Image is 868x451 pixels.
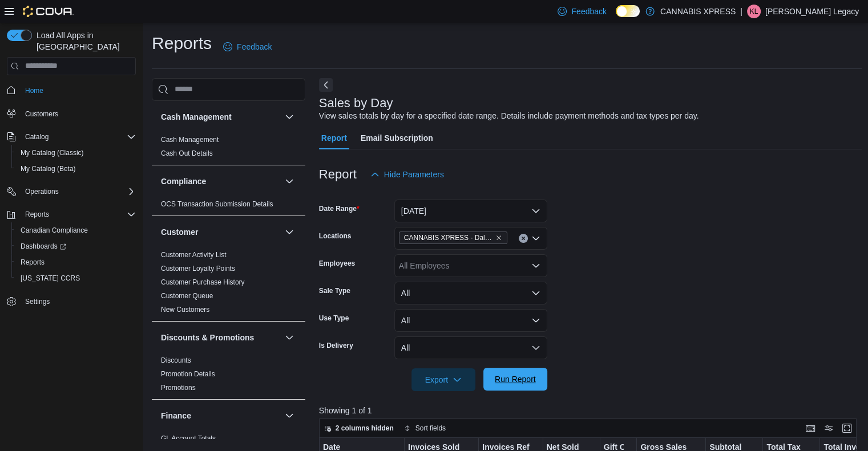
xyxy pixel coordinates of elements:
[399,421,450,435] button: Sort fields
[319,168,357,181] h3: Report
[840,421,854,435] button: Enter fullscreen
[16,255,49,269] a: Reports
[571,6,606,17] span: Feedback
[161,200,273,208] a: OCS Transaction Submission Details
[21,107,63,121] a: Customers
[16,255,136,269] span: Reports
[319,96,393,110] h3: Sales by Day
[16,162,136,176] span: My Catalog (Beta)
[21,295,54,308] a: Settings
[161,410,191,421] h3: Finance
[282,174,296,188] button: Compliance
[161,135,219,144] span: Cash Management
[161,264,235,273] span: Customer Loyalty Points
[161,251,227,259] a: Customer Activity List
[21,274,80,283] span: [US_STATE] CCRS
[152,354,305,399] div: Discounts & Promotions
[319,78,333,92] button: Next
[319,405,862,416] p: Showing 1 of 1
[161,291,213,300] span: Customer Queue
[16,224,92,237] a: Canadian Compliance
[394,200,547,222] button: [DATE]
[161,265,235,273] a: Customer Loyalty Points
[740,5,742,18] p: |
[21,185,136,198] span: Operations
[384,169,444,180] span: Hide Parameters
[404,232,493,243] span: CANNABIS XPRESS - Dalhousie ([PERSON_NAME][GEOGRAPHIC_DATA])
[319,259,355,268] label: Employees
[161,136,219,144] a: Cash Management
[16,146,136,160] span: My Catalog (Classic)
[21,130,53,144] button: Catalog
[399,231,507,244] span: CANNABIS XPRESS - Dalhousie (William Street)
[161,384,196,392] a: Promotions
[16,146,88,160] a: My Catalog (Classic)
[2,105,140,122] button: Customers
[16,271,84,285] a: [US_STATE] CCRS
[161,111,280,123] button: Cash Management
[616,5,640,17] input: Dark Mode
[319,231,352,241] label: Locations
[282,225,296,239] button: Customer
[21,208,54,221] button: Reports
[519,234,528,243] button: Clear input
[161,278,245,286] a: Customer Purchase History
[237,41,272,52] span: Feedback
[161,356,191,365] span: Discounts
[161,250,227,259] span: Customer Activity List
[531,261,540,270] button: Open list of options
[25,109,58,119] span: Customers
[282,409,296,422] button: Finance
[822,421,835,435] button: Display options
[161,176,280,187] button: Compliance
[16,224,136,237] span: Canadian Compliance
[11,238,140,254] a: Dashboards
[16,162,80,176] a: My Catalog (Beta)
[16,239,71,253] a: Dashboards
[282,331,296,344] button: Discounts & Promotions
[21,258,45,267] span: Reports
[161,370,215,378] a: Promotion Details
[25,187,59,196] span: Operations
[161,434,216,443] span: GL Account Totals
[2,129,140,145] button: Catalog
[25,210,49,219] span: Reports
[319,204,360,213] label: Date Range
[161,383,196,392] span: Promotions
[394,309,547,332] button: All
[394,336,547,359] button: All
[747,5,761,18] div: Kevin Legacy
[161,292,213,300] a: Customer Queue
[161,332,280,343] button: Discounts & Promotions
[23,6,74,17] img: Cova
[394,282,547,304] button: All
[11,222,140,238] button: Canadian Compliance
[282,110,296,124] button: Cash Management
[21,226,88,235] span: Canadian Compliance
[25,297,50,306] span: Settings
[161,410,280,421] button: Finance
[21,83,136,97] span: Home
[161,306,209,314] a: New Customers
[495,373,536,385] span: Run Report
[161,200,273,209] span: OCS Transaction Submission Details
[21,185,63,198] button: Operations
[21,294,136,308] span: Settings
[21,130,136,144] span: Catalog
[152,32,212,55] h1: Reports
[152,133,305,165] div: Cash Management
[161,111,232,123] h3: Cash Management
[319,110,699,122] div: View sales totals by day for a specified date range. Details include payment methods and tax type...
[161,226,198,238] h3: Customer
[11,161,140,177] button: My Catalog (Beta)
[2,293,140,310] button: Settings
[418,368,469,391] span: Export
[21,242,66,251] span: Dashboards
[320,421,398,435] button: 2 columns hidden
[7,78,136,340] nav: Complex example
[25,132,49,141] span: Catalog
[161,176,206,187] h3: Compliance
[319,286,350,295] label: Sale Type
[161,305,209,314] span: New Customers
